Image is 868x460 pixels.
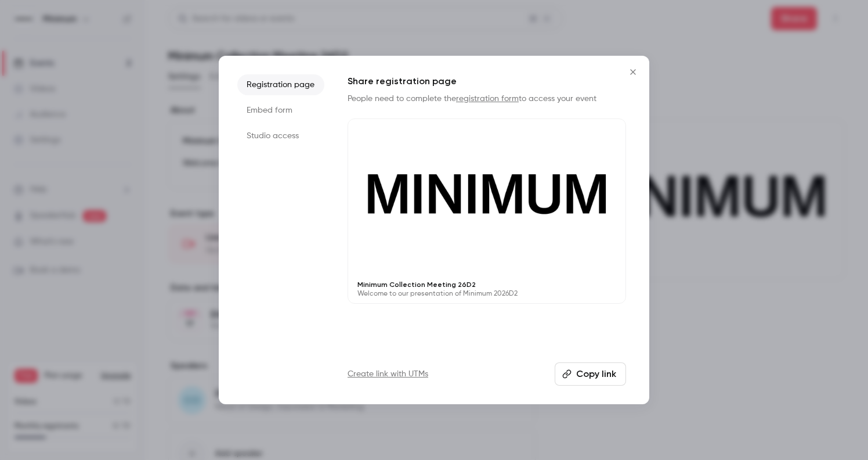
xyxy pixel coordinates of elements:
p: Minimum Collection Meeting 26D2 [357,280,616,289]
h1: Share registration page [348,74,626,88]
a: Create link with UTMs [348,368,428,380]
button: Copy link [555,362,626,386]
button: Close [621,60,645,84]
a: Minimum Collection Meeting 26D2Welcome to our presentation of Minimum 2026D2 [348,118,626,304]
a: registration form [456,95,519,103]
li: Registration page [237,74,324,95]
p: Welcome to our presentation of Minimum 2026D2 [357,289,616,299]
li: Studio access [237,125,324,146]
p: People need to complete the to access your event [348,93,626,105]
li: Embed form [237,100,324,121]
